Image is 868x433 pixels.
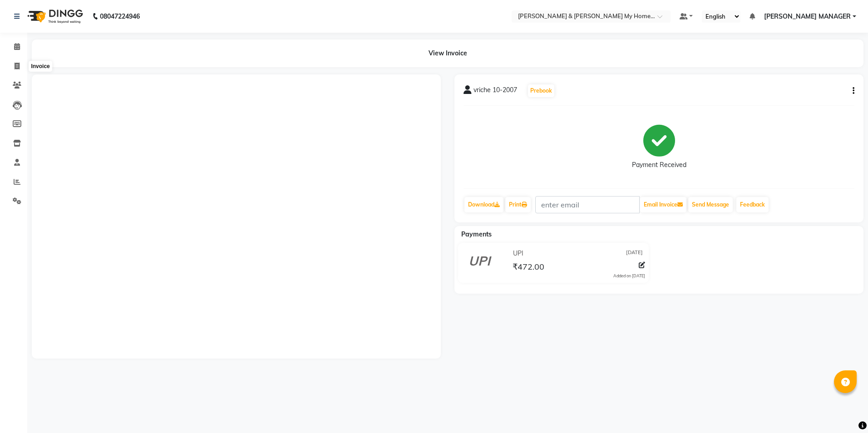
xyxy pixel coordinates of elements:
[100,4,140,29] b: 08047224946
[29,61,52,72] div: Invoice
[736,197,769,212] a: Feedback
[23,4,85,29] img: logo
[626,249,643,258] span: [DATE]
[528,84,554,97] button: Prebook
[513,249,523,258] span: UPI
[505,197,531,212] a: Print
[830,397,859,424] iframe: chat widget
[513,261,544,274] span: ₹472.00
[632,160,686,170] div: Payment Received
[640,197,686,212] button: Email Invoice
[535,196,640,213] input: enter email
[473,85,517,98] span: vriche 10-2007
[613,273,645,279] div: Added on [DATE]
[464,197,503,212] a: Download
[688,197,733,212] button: Send Message
[764,12,851,21] span: [PERSON_NAME] MANAGER
[32,39,863,67] div: View Invoice
[461,230,492,238] span: Payments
